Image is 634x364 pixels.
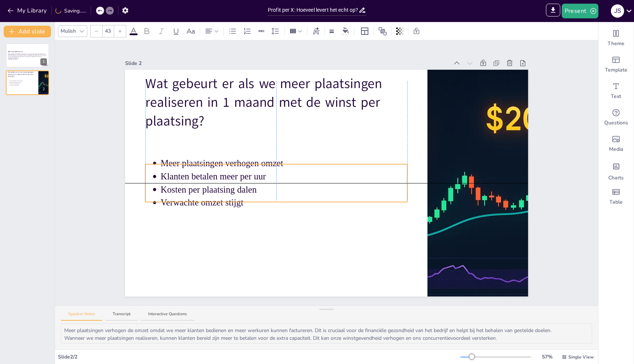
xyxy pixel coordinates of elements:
[611,93,621,100] span: Text
[598,25,634,51] div: Change the overall theme
[608,174,624,182] span: Charts
[160,183,407,196] p: Kosten per plaatsing dalen
[604,119,628,127] span: Questions
[61,311,102,321] button: Speaker Notes
[160,196,407,209] p: Verwachte omzet stijgt
[598,131,634,157] div: Add images, graphics, shapes or video
[598,183,634,210] div: Add a table
[8,71,36,77] p: Wat gebeurt er als we meer plaatsingen realiseren in 1 maand met de winst per plaatsing?
[328,25,336,37] div: Border settings
[8,51,23,52] strong: Wat is de profit per X?
[10,80,36,81] p: Meer plaatsingen verhogen omzet
[378,27,387,36] span: Position
[6,5,50,17] button: My Library
[160,170,407,183] p: Klanten betalen meer per uur
[10,84,36,85] p: Verwachte omzet stijgt
[609,199,623,206] span: Table
[609,146,623,153] span: Media
[310,25,321,37] div: Text effects
[55,7,86,15] div: Saving......
[288,25,304,37] div: Column Count
[598,78,634,104] div: Add text boxes
[546,4,560,18] span: Export to PowerPoint
[538,353,556,361] div: 57 %
[340,27,351,35] div: Background color
[605,66,627,74] span: Template
[40,58,47,65] div: 1
[125,59,449,67] div: Slide 2
[61,323,592,343] textarea: Meer plaatsingen verhogen de omzet omdat we meer klanten bedienen en meer werkuren kunnen facture...
[359,25,371,37] div: Layout
[611,4,624,18] button: J S
[58,353,460,361] div: Slide 2 / 2
[6,43,49,68] div: https://cdn.sendsteps.com/images/logo/sendsteps_logo_white.pnghttps://cdn.sendsteps.com/images/lo...
[160,157,407,170] p: Meer plaatsingen verhogen omzet
[105,311,138,321] button: Transcript
[8,53,47,59] p: Deze presentatie onderzoekt de concepten van winst per eenheid en hoe deze KPI ons helpt de prest...
[598,157,634,183] div: Add charts and graphs
[568,354,594,360] span: Single View
[268,5,358,15] input: Insert title
[4,26,51,37] button: Add slide
[40,86,47,93] div: 2
[608,40,624,47] span: Theme
[598,104,634,131] div: Get real-time input from your audience
[145,74,407,131] p: Wat gebeurt er als we meer plaatsingen realiseren in 1 maand met de winst per plaatsing?
[59,26,77,36] div: Mulish
[10,81,36,83] p: Klanten betalen meer per uur
[141,311,194,321] button: Interactive Questions
[562,4,598,18] button: Present
[8,59,47,60] p: Generated with [URL]
[598,51,634,78] div: Add ready made slides
[6,70,49,95] div: https://cdn.sendsteps.com/images/logo/sendsteps_logo_white.pnghttps://cdn.sendsteps.com/images/lo...
[611,4,624,18] div: J S
[10,83,36,84] p: Kosten per plaatsing dalen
